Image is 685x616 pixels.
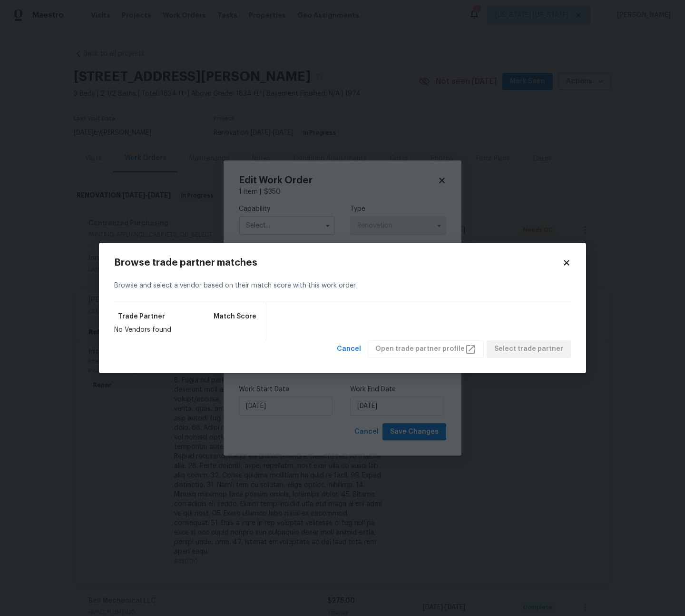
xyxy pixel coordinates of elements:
[114,269,571,302] div: Browse and select a vendor based on their match score with this work order.
[118,312,165,321] span: Trade Partner
[214,312,256,321] span: Match Score
[333,340,365,358] button: Cancel
[114,258,562,268] h2: Browse trade partner matches
[114,325,260,335] div: No Vendors found
[337,343,361,355] span: Cancel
